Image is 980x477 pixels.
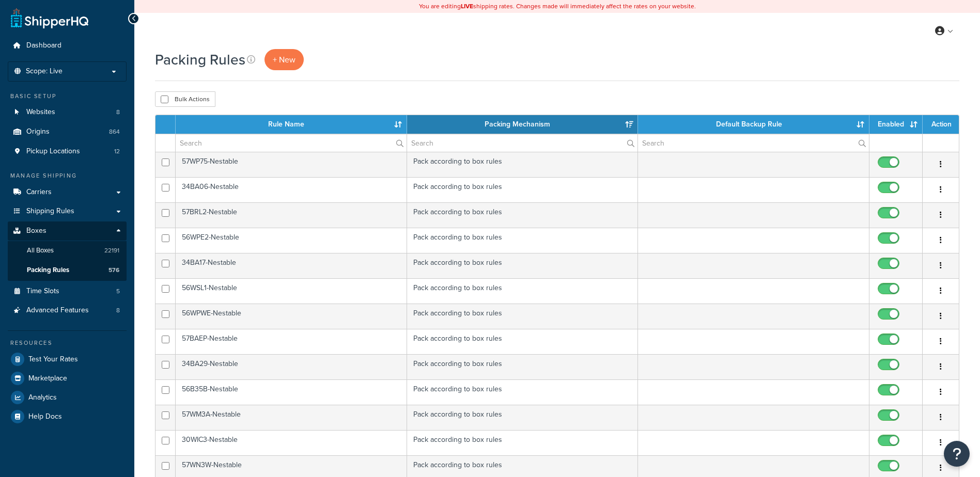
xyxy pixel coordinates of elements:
span: Origins [26,128,50,136]
a: Pickup Locations 12 [8,142,127,161]
a: Packing Rules 576 [8,261,127,280]
a: Shipping Rules [8,202,127,221]
li: All Boxes [8,241,127,260]
div: Resources [8,339,127,347]
span: Test Your Rates [28,355,78,364]
span: 12 [114,147,120,156]
a: Boxes [8,221,127,241]
td: 34BA17-Nestable [176,253,407,278]
span: Websites [26,108,55,117]
input: Search [176,134,407,152]
td: Pack according to box rules [407,354,639,379]
span: 8 [116,108,120,117]
td: 57WM3A-Nestable [176,405,407,430]
th: Enabled: activate to sort column ascending [869,115,923,134]
span: 5 [116,287,120,296]
span: 576 [108,266,119,275]
td: Pack according to box rules [407,228,639,253]
td: Pack according to box rules [407,379,639,405]
a: Origins 864 [8,122,127,141]
span: Help Docs [28,412,62,421]
span: Dashboard [26,41,61,50]
td: Pack according to box rules [407,202,639,228]
li: Origins [8,122,127,141]
td: Pack according to box rules [407,304,639,329]
span: Boxes [26,227,46,235]
li: Websites [8,103,127,122]
span: Scope: Live [26,67,63,76]
li: Packing Rules [8,261,127,280]
td: Pack according to box rules [407,430,639,455]
a: Time Slots 5 [8,282,127,301]
a: Analytics [8,388,127,407]
td: 56WSL1-Nestable [176,278,407,304]
div: Basic Setup [8,92,127,101]
input: Search [407,134,638,152]
a: + New [265,49,304,70]
a: Marketplace [8,369,127,388]
td: Pack according to box rules [407,253,639,278]
td: 56WPWE-Nestable [176,304,407,329]
span: Pickup Locations [26,147,80,156]
button: Bulk Actions [155,91,215,107]
a: Test Your Rates [8,350,127,369]
td: Pack according to box rules [407,278,639,304]
span: Advanced Features [26,306,89,315]
span: + New [273,54,295,66]
th: Rule Name: activate to sort column ascending [176,115,407,134]
a: ShipperHQ Home [11,8,88,28]
span: 864 [109,128,120,136]
a: Carriers [8,183,127,202]
th: Action [923,115,959,134]
td: Pack according to box rules [407,177,639,202]
td: 57WP75-Nestable [176,152,407,177]
a: All Boxes 22191 [8,241,127,260]
span: Time Slots [26,287,59,296]
li: Pickup Locations [8,142,127,161]
a: Advanced Features 8 [8,301,127,320]
th: Default Backup Rule: activate to sort column ascending [638,115,869,134]
button: Open Resource Center [944,441,970,467]
td: 34BA06-Nestable [176,177,407,202]
th: Packing Mechanism: activate to sort column ascending [407,115,639,134]
li: Time Slots [8,282,127,301]
h1: Packing Rules [155,50,245,70]
span: 22191 [104,246,119,255]
td: 57BRL2-Nestable [176,202,407,228]
td: 56B35B-Nestable [176,379,407,405]
div: Manage Shipping [8,171,127,180]
span: Marketplace [28,374,67,383]
span: Carriers [26,188,52,197]
li: Advanced Features [8,301,127,320]
a: Help Docs [8,407,127,426]
b: LIVE [461,2,473,11]
span: 8 [116,306,120,315]
span: Shipping Rules [26,207,74,216]
a: Websites 8 [8,103,127,122]
td: 57BAEP-Nestable [176,329,407,354]
input: Search [638,134,869,152]
td: Pack according to box rules [407,405,639,430]
span: All Boxes [27,246,54,255]
td: 56WPE2-Nestable [176,228,407,253]
td: 30WIC3-Nestable [176,430,407,455]
span: Analytics [28,393,57,402]
td: 34BA29-Nestable [176,354,407,379]
a: Dashboard [8,36,127,55]
td: Pack according to box rules [407,152,639,177]
td: Pack according to box rules [407,329,639,354]
li: Boxes [8,221,127,280]
span: Packing Rules [27,266,69,275]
